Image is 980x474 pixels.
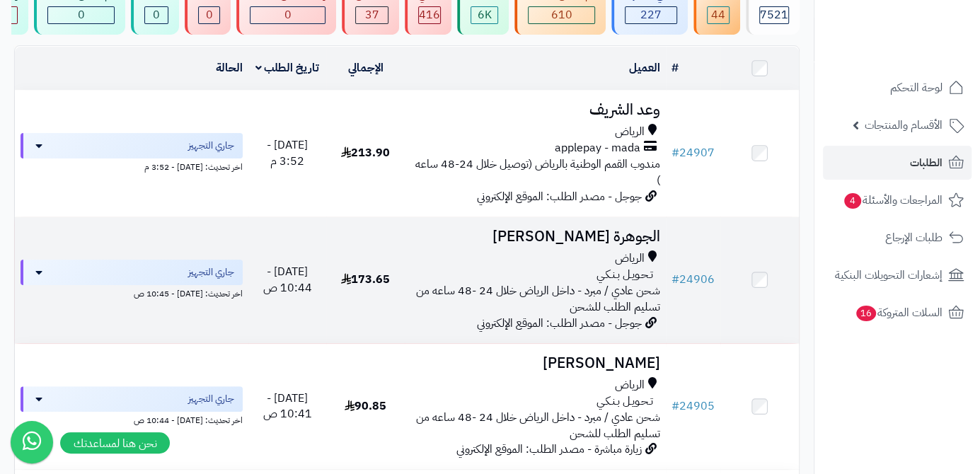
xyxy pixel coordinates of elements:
[419,6,440,23] span: 416
[708,7,729,23] div: 44
[341,144,390,161] span: 213.90
[890,78,942,98] span: لوحة التحكم
[188,139,234,153] span: جاري التجهيز
[711,6,725,23] span: 44
[823,258,972,292] a: إشعارات التحويلات البنكية
[478,6,492,23] span: 6K
[640,6,662,23] span: 227
[419,7,440,23] div: 416
[345,398,386,415] span: 90.85
[48,7,114,23] div: 0
[671,398,679,415] span: #
[471,7,497,23] div: 6034
[456,441,642,458] span: زيارة مباشرة - مصدر الطلب: الموقع الإلكتروني
[477,188,642,205] span: جوجل - مصدر الطلب: الموقع الإلكتروني
[255,59,320,76] a: تاريخ الطلب
[551,6,572,23] span: 610
[910,153,942,173] span: الطلبات
[626,7,676,23] div: 227
[823,183,972,217] a: المراجعات والأسئلة4
[615,377,645,393] span: الرياض
[216,59,243,76] a: الحالة
[671,271,679,288] span: #
[153,6,160,23] span: 0
[629,59,660,76] a: العميل
[835,265,942,285] span: إشعارات التحويلات البنكية
[760,6,788,23] span: 7521
[865,115,942,135] span: الأقسام والمنتجات
[416,409,660,442] span: شحن عادي / مبرد - داخل الرياض خلال 24 -48 ساعه من تسليم الطلب للشحن
[263,263,312,296] span: [DATE] - 10:44 ص
[671,144,679,161] span: #
[823,296,972,330] a: السلات المتروكة16
[410,355,660,371] h3: [PERSON_NAME]
[823,71,972,105] a: لوحة التحكم
[416,282,660,316] span: شحن عادي / مبرد - داخل الرياض خلال 24 -48 ساعه من تسليم الطلب للشحن
[843,190,942,210] span: المراجعات والأسئلة
[365,6,379,23] span: 37
[78,6,85,23] span: 0
[885,228,942,248] span: طلبات الإرجاع
[823,146,972,180] a: الطلبات
[823,221,972,255] a: طلبات الإرجاع
[671,59,679,76] a: #
[477,315,642,332] span: جوجل - مصدر الطلب: الموقع الإلكتروني
[415,156,660,189] span: مندوب القمم الوطنية بالرياض (توصيل خلال 24-48 ساعه )
[529,7,594,23] div: 610
[348,59,384,76] a: الإجمالي
[596,393,653,410] span: تـحـويـل بـنـكـي
[250,7,325,23] div: 0
[21,285,243,300] div: اخر تحديث: [DATE] - 10:45 ص
[596,267,653,283] span: تـحـويـل بـنـكـي
[199,7,219,23] div: 0
[21,158,243,173] div: اخر تحديث: [DATE] - 3:52 م
[21,412,243,427] div: اخر تحديث: [DATE] - 10:44 ص
[410,229,660,245] h3: الجوهرة [PERSON_NAME]
[188,392,234,406] span: جاري التجهيز
[267,137,308,170] span: [DATE] - 3:52 م
[844,193,861,209] span: 4
[206,6,213,23] span: 0
[410,102,660,118] h3: وعد الشريف
[671,144,715,161] a: #24907
[615,124,645,140] span: الرياض
[856,306,876,321] span: 16
[671,271,715,288] a: #24906
[341,271,390,288] span: 173.65
[188,265,234,279] span: جاري التجهيز
[356,7,388,23] div: 37
[263,390,312,423] span: [DATE] - 10:41 ص
[145,7,168,23] div: 0
[615,250,645,267] span: الرياض
[555,140,640,156] span: applepay - mada
[284,6,292,23] span: 0
[855,303,942,323] span: السلات المتروكة
[671,398,715,415] a: #24905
